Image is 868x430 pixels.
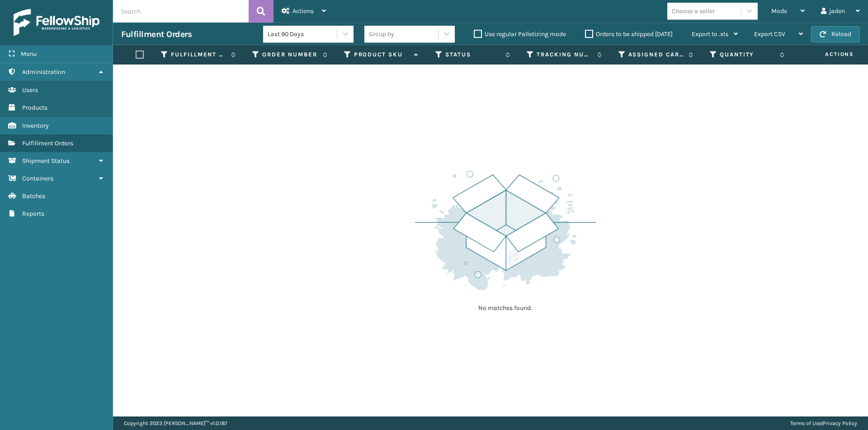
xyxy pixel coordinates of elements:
span: Batches [22,192,45,200]
label: Order Number [262,51,318,59]
label: Fulfillment Order Id [171,51,226,59]
span: Shipment Status [22,157,70,165]
span: Actions [796,47,859,62]
label: Status [445,51,501,59]
span: Export to .xls [692,30,728,38]
button: Reload [811,26,860,42]
span: Administration [22,68,65,76]
div: Last 90 Days [268,29,338,39]
span: Export CSV [754,30,785,38]
div: | [790,416,857,430]
span: Containers [22,175,53,182]
label: Use regular Palletizing mode [474,30,566,38]
div: Choose a seller [672,6,715,16]
label: Quantity [720,51,775,59]
label: Orders to be shipped [DATE] [585,30,673,38]
span: Inventory [22,122,49,129]
span: Users [22,86,38,94]
h3: Fulfillment Orders [121,29,192,40]
img: logo [14,9,99,36]
a: Terms of Use [790,420,821,426]
a: Privacy Policy [823,420,857,426]
span: Reports [22,210,44,217]
span: Fulfillment Orders [22,139,73,147]
span: Actions [292,7,314,15]
span: Mode [771,7,787,15]
label: Tracking Number [537,51,592,59]
p: Copyright 2023 [PERSON_NAME]™ v 1.0.187 [124,416,227,430]
span: Menu [21,50,37,58]
label: Product SKU [354,51,410,59]
label: Assigned Carrier Service [628,51,684,59]
span: Products [22,104,47,111]
div: Group by [369,29,394,39]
